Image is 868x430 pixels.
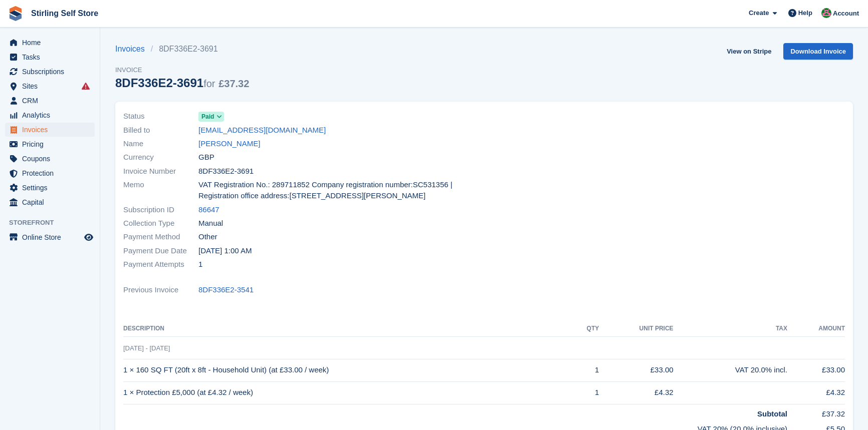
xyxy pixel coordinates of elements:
[5,181,95,195] a: menu
[198,166,254,177] span: 8DF336E2-3691
[123,218,198,229] span: Collection Type
[757,409,787,418] strong: Subtotal
[198,152,214,163] span: GBP
[5,123,95,137] a: menu
[787,404,845,419] td: £37.32
[123,125,198,136] span: Billed to
[599,321,673,337] th: Unit Price
[198,245,252,257] time: 2025-08-28 00:00:00 UTC
[5,50,95,64] a: menu
[123,179,198,202] span: Memo
[5,137,95,151] a: menu
[821,8,831,18] img: Lucy
[203,78,215,89] span: for
[5,195,95,209] a: menu
[82,82,90,90] i: Smart entry sync failures have occurred
[198,179,478,202] span: VAT Registration No.: 289711852 Company registration number:SC531356 | Registration office addres...
[599,359,673,381] td: £33.00
[787,321,845,337] th: Amount
[787,381,845,404] td: £4.32
[115,43,249,55] nav: breadcrumbs
[723,43,775,60] a: View on Stripe
[198,259,202,270] span: 1
[22,123,82,137] span: Invoices
[5,230,95,244] a: menu
[572,359,599,381] td: 1
[123,138,198,150] span: Name
[674,321,787,337] th: Tax
[5,36,95,50] a: menu
[599,381,673,404] td: £4.32
[198,125,326,136] a: [EMAIL_ADDRESS][DOMAIN_NAME]
[5,152,95,166] a: menu
[123,152,198,163] span: Currency
[198,111,224,122] a: Paid
[198,284,254,296] a: 8DF336E2-3541
[123,245,198,257] span: Payment Due Date
[198,218,223,229] span: Manual
[22,50,82,64] span: Tasks
[749,8,769,18] span: Create
[22,36,82,50] span: Home
[572,321,599,337] th: QTY
[219,78,249,89] span: £37.32
[22,108,82,122] span: Analytics
[783,43,853,60] a: Download Invoice
[198,204,220,216] a: 86647
[123,259,198,270] span: Payment Attempts
[123,359,572,381] td: 1 × 160 SQ FT (20ft x 8ft - Household Unit) (at £33.00 / week)
[22,79,82,93] span: Sites
[27,5,102,22] a: Stirling Self Store
[198,231,218,243] span: Other
[674,364,787,376] div: VAT 20.0% incl.
[115,76,249,90] div: 8DF336E2-3691
[22,152,82,166] span: Coupons
[123,344,170,352] span: [DATE] - [DATE]
[787,359,845,381] td: £33.00
[115,43,151,55] a: Invoices
[5,79,95,93] a: menu
[123,381,572,404] td: 1 × Protection £5,000 (at £4.32 / week)
[22,94,82,108] span: CRM
[83,231,95,243] a: Preview store
[572,381,599,404] td: 1
[5,94,95,108] a: menu
[123,321,572,337] th: Description
[123,231,198,243] span: Payment Method
[123,166,198,177] span: Invoice Number
[123,111,198,122] span: Status
[5,65,95,79] a: menu
[22,195,82,209] span: Capital
[123,284,198,296] span: Previous Invoice
[833,9,859,19] span: Account
[5,166,95,180] a: menu
[123,204,198,216] span: Subscription ID
[5,108,95,122] a: menu
[22,137,82,151] span: Pricing
[198,138,260,150] a: [PERSON_NAME]
[8,6,23,21] img: stora-icon-8386f47178a22dfd0bd8f6a31ec36ba5ce8667c1dd55bd0f319d3a0aa187defe.svg
[22,65,82,79] span: Subscriptions
[9,218,100,228] span: Storefront
[22,166,82,180] span: Protection
[22,181,82,195] span: Settings
[798,8,812,18] span: Help
[115,65,249,75] span: Invoice
[201,112,214,121] span: Paid
[22,230,82,244] span: Online Store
